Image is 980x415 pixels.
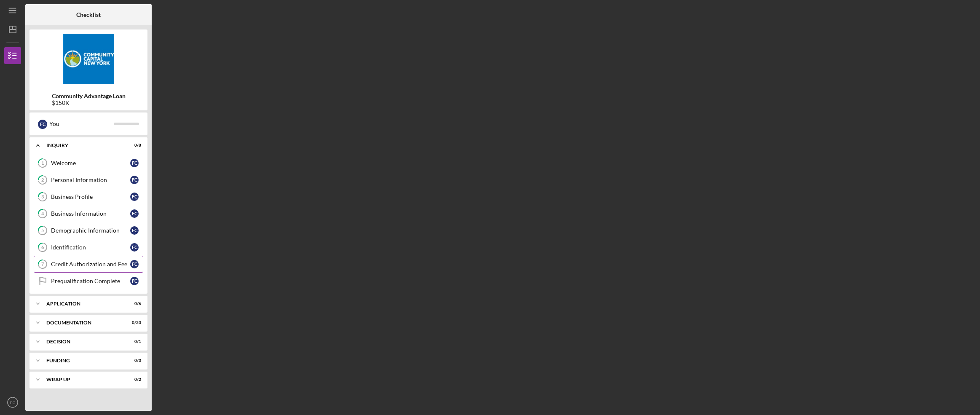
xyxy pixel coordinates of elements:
a: 3Business ProfileFC [34,188,143,205]
text: FC [10,400,16,405]
div: F C [130,209,139,218]
a: 5Demographic InformationFC [34,222,143,239]
div: Inquiry [46,143,120,148]
tspan: 2 [41,177,44,183]
a: 7Credit Authorization and FeeFC [34,256,143,273]
div: F C [130,159,139,167]
b: Community Advantage Loan [52,93,126,99]
div: Business Profile [51,193,130,200]
div: Personal Information [51,177,130,183]
div: Documentation [46,320,120,325]
a: 4Business InformationFC [34,205,143,222]
div: $150K [52,99,126,106]
a: 2Personal InformationFC [34,171,143,188]
div: 0 / 2 [126,377,141,382]
div: You [49,117,114,131]
div: Welcome [51,160,130,166]
div: 0 / 1 [126,339,141,344]
div: F C [38,120,47,129]
tspan: 7 [41,262,44,267]
div: Business Information [51,210,130,217]
tspan: 3 [41,194,44,200]
div: Prequalification Complete [51,278,130,284]
button: FC [4,394,21,411]
div: F C [130,260,139,268]
div: Wrap up [46,377,120,382]
a: 6IdentificationFC [34,239,143,256]
div: 0 / 8 [126,143,141,148]
a: Prequalification CompleteFC [34,273,143,289]
tspan: 6 [41,245,44,250]
tspan: 1 [41,161,44,166]
div: Funding [46,358,120,363]
div: 0 / 20 [126,320,141,325]
div: F C [130,193,139,201]
div: Decision [46,339,120,344]
div: 0 / 6 [126,301,141,306]
div: F C [130,176,139,184]
tspan: 5 [41,228,44,233]
div: Application [46,301,120,306]
a: 1WelcomeFC [34,155,143,171]
img: Product logo [29,34,147,84]
div: F C [130,226,139,235]
div: 0 / 3 [126,358,141,363]
b: Checklist [76,11,101,18]
div: Demographic Information [51,227,130,234]
div: F C [130,243,139,252]
div: Identification [51,244,130,251]
div: F C [130,277,139,285]
tspan: 4 [41,211,44,217]
div: Credit Authorization and Fee [51,261,130,268]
